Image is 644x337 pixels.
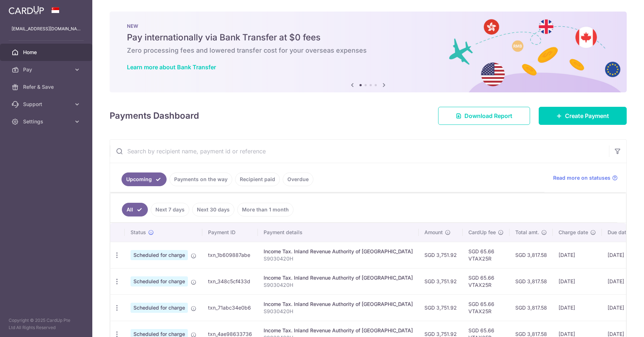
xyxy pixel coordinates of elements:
[515,229,539,236] span: Total amt.
[237,203,294,216] a: More than 1 month
[127,32,609,43] h5: Pay internationally via Bank Transfer at $0 fees
[464,111,512,120] span: Download Report
[264,255,413,262] p: S9030420H
[559,229,588,236] span: Charge date
[463,268,510,294] td: SGD 65.66 VTAX25R
[202,223,258,242] th: Payment ID
[122,172,167,186] a: Upcoming
[202,294,258,321] td: txn_71abc34e0b6
[283,172,313,186] a: Overdue
[23,118,71,125] span: Settings
[131,303,188,313] span: Scheduled for charge
[23,83,71,91] span: Refer & Save
[122,203,148,216] a: All
[510,268,553,294] td: SGD 3,817.58
[23,49,71,56] span: Home
[608,229,629,236] span: Due date
[151,203,189,216] a: Next 7 days
[264,274,413,281] div: Income Tax. Inland Revenue Authority of [GEOGRAPHIC_DATA]
[264,301,413,308] div: Income Tax. Inland Revenue Authority of [GEOGRAPHIC_DATA]
[419,294,463,321] td: SGD 3,751.92
[12,25,81,32] p: [EMAIL_ADDRESS][DOMAIN_NAME]
[264,308,413,315] p: S9030420H
[110,109,199,122] h4: Payments Dashboard
[539,107,627,125] a: Create Payment
[565,111,609,120] span: Create Payment
[602,294,643,321] td: [DATE]
[264,281,413,289] p: S9030420H
[264,248,413,255] div: Income Tax. Inland Revenue Authority of [GEOGRAPHIC_DATA]
[463,294,510,321] td: SGD 65.66 VTAX25R
[192,203,234,216] a: Next 30 days
[127,46,609,55] h6: Zero processing fees and lowered transfer cost for your overseas expenses
[169,172,232,186] a: Payments on the way
[553,268,602,294] td: [DATE]
[202,268,258,294] td: txn_348c5cf433d
[553,174,618,181] a: Read more on statuses
[131,276,188,286] span: Scheduled for charge
[468,229,496,236] span: CardUp fee
[553,174,610,181] span: Read more on statuses
[419,242,463,268] td: SGD 3,751.92
[510,294,553,321] td: SGD 3,817.58
[23,101,71,108] span: Support
[131,229,146,236] span: Status
[131,250,188,260] span: Scheduled for charge
[553,294,602,321] td: [DATE]
[258,223,419,242] th: Payment details
[510,242,553,268] td: SGD 3,817.58
[264,327,413,334] div: Income Tax. Inland Revenue Authority of [GEOGRAPHIC_DATA]
[9,6,44,14] img: CardUp
[110,140,609,163] input: Search by recipient name, payment id or reference
[110,12,627,92] img: Bank transfer banner
[23,66,71,73] span: Pay
[602,268,643,294] td: [DATE]
[202,242,258,268] td: txn_1b609887abe
[602,242,643,268] td: [DATE]
[127,64,216,71] a: Learn more about Bank Transfer
[419,268,463,294] td: SGD 3,751.92
[553,242,602,268] td: [DATE]
[463,242,510,268] td: SGD 65.66 VTAX25R
[438,107,530,125] a: Download Report
[127,23,609,29] p: NEW
[235,172,280,186] a: Recipient paid
[424,229,443,236] span: Amount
